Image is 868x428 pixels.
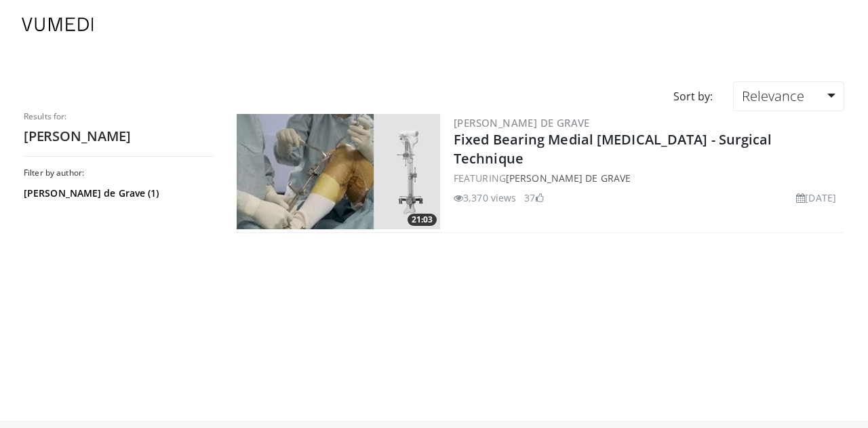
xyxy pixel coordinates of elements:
[408,214,437,226] span: 21:03
[454,191,516,205] li: 3,370 views
[237,114,440,229] a: 21:03
[454,116,590,130] a: [PERSON_NAME] de Grave
[24,187,210,200] a: [PERSON_NAME] de Grave (1)
[524,191,543,205] li: 37
[454,130,772,168] a: Fixed Bearing Medial [MEDICAL_DATA] - Surgical Technique
[24,111,214,122] p: Results for:
[24,168,214,178] h3: Filter by author:
[733,81,844,111] a: Relevance
[663,81,723,111] div: Sort by:
[454,171,842,185] div: FEATURING
[796,191,836,205] li: [DATE]
[742,87,804,105] span: Relevance
[22,18,94,31] img: VuMedi Logo
[237,114,440,229] img: 6e5fd13c-0bf4-4ae3-b7e1-68ea6f1a4359.300x170_q85_crop-smart_upscale.jpg
[506,172,631,184] a: [PERSON_NAME] de Grave
[24,128,214,145] h2: [PERSON_NAME]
